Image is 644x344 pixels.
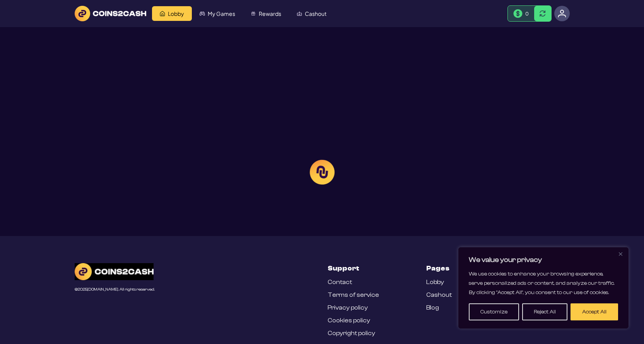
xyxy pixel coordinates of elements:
[616,249,625,258] button: Close
[469,255,618,265] p: We value your privacy
[571,303,618,320] button: Accept All
[522,303,567,320] button: Reject All
[619,252,622,256] img: Close
[469,303,519,320] button: Customize
[309,159,336,186] img: Loading...
[469,269,618,297] p: We use cookies to enhance your browsing experience, serve personalized ads or content, and analyz...
[458,247,629,329] div: We value your privacy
